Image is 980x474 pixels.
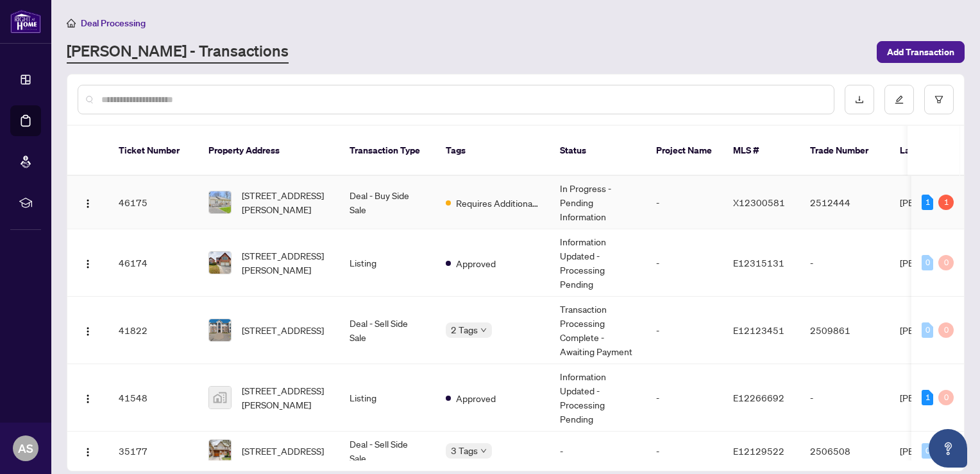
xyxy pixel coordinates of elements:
[108,176,198,229] td: 46175
[456,196,539,210] span: Requires Additional Docs
[800,229,890,297] td: -
[78,320,98,340] button: Logo
[800,297,890,364] td: 2509861
[550,297,646,364] td: Transaction Processing Complete - Awaiting Payment
[800,126,890,176] th: Trade Number
[78,252,98,273] button: Logo
[938,195,954,210] div: 1
[67,19,76,28] span: home
[78,387,98,408] button: Logo
[108,229,198,297] td: 46174
[242,249,329,277] span: [STREET_ADDRESS][PERSON_NAME]
[550,432,646,471] td: -
[67,40,289,64] a: [PERSON_NAME] - Transactions
[198,126,339,176] th: Property Address
[924,85,954,114] button: filter
[78,441,98,461] button: Logo
[83,259,93,269] img: Logo
[929,429,967,468] button: Open asap
[895,95,904,104] span: edit
[108,297,198,364] td: 41822
[938,322,954,338] div: 0
[108,364,198,432] td: 41548
[646,432,723,471] td: -
[108,126,198,176] th: Ticket Number
[922,443,933,459] div: 0
[339,176,435,229] td: Deal - Buy Side Sale
[81,17,146,29] span: Deal Processing
[18,439,33,457] span: AS
[242,188,329,216] span: [STREET_ADDRESS][PERSON_NAME]
[646,364,723,432] td: -
[451,443,478,458] span: 3 Tags
[209,252,231,274] img: thumbnail-img
[550,126,646,176] th: Status
[108,432,198,471] td: 35177
[339,229,435,297] td: Listing
[733,324,784,336] span: E12123451
[209,191,231,213] img: thumbnail-img
[855,95,864,104] span: download
[339,432,435,471] td: Deal - Sell Side Sale
[550,176,646,229] td: In Progress - Pending Information
[922,322,933,338] div: 0
[209,387,231,408] img: thumbnail-img
[83,198,93,209] img: Logo
[339,364,435,432] td: Listing
[480,448,487,454] span: down
[733,445,784,457] span: E12129522
[733,197,785,208] span: X12300581
[550,229,646,297] td: Information Updated - Processing Pending
[242,323,324,337] span: [STREET_ADDRESS]
[480,327,487,333] span: down
[339,126,435,176] th: Transaction Type
[456,256,496,270] span: Approved
[733,257,784,268] span: E12315131
[887,42,954,62] span: Add Transaction
[242,383,329,412] span: [STREET_ADDRESS][PERSON_NAME]
[800,364,890,432] td: -
[78,192,98,213] button: Logo
[845,85,874,114] button: download
[209,319,231,341] img: thumbnail-img
[934,95,943,104] span: filter
[877,41,965,63] button: Add Transaction
[922,255,933,270] div: 0
[646,176,723,229] td: -
[938,390,954,405] div: 0
[800,432,890,471] td: 2506508
[938,255,954,270] div: 0
[209,440,231,462] img: thumbnail-img
[83,394,93,404] img: Logo
[339,297,435,364] td: Deal - Sell Side Sale
[646,229,723,297] td: -
[646,297,723,364] td: -
[242,444,324,458] span: [STREET_ADDRESS]
[733,392,784,403] span: E12266692
[723,126,800,176] th: MLS #
[922,390,933,405] div: 1
[451,322,478,337] span: 2 Tags
[800,176,890,229] td: 2512444
[646,126,723,176] th: Project Name
[922,195,933,210] div: 1
[884,85,914,114] button: edit
[83,326,93,337] img: Logo
[10,10,41,33] img: logo
[83,447,93,457] img: Logo
[550,364,646,432] td: Information Updated - Processing Pending
[456,391,496,405] span: Approved
[435,126,550,176] th: Tags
